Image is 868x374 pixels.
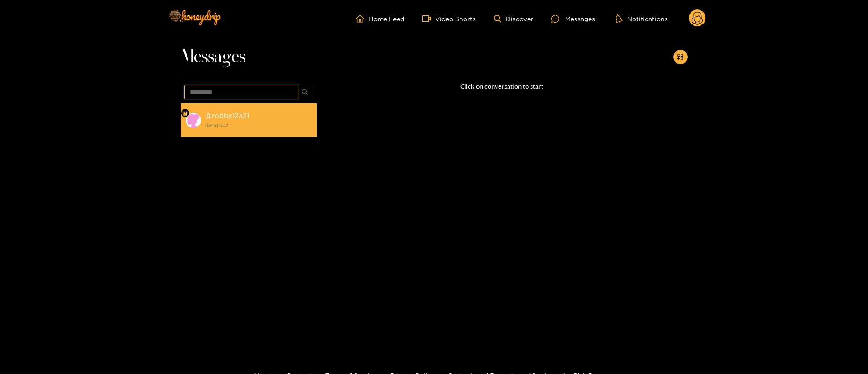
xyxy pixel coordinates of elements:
[185,112,201,128] img: conversation
[551,14,595,24] div: Messages
[205,121,312,129] strong: [DATE] 15:37
[422,14,435,23] span: video-camera
[302,89,308,96] span: search
[677,53,684,61] span: appstore-add
[356,14,369,23] span: home
[494,15,533,23] a: Discover
[356,14,404,23] a: Home Feed
[298,85,312,99] button: search
[317,81,688,92] p: Click on conversation to start
[422,14,476,23] a: Video Shorts
[181,46,245,68] span: Messages
[613,14,671,23] button: Notifications
[205,112,249,119] strong: @ robby12321
[673,50,688,64] button: appstore-add
[182,111,188,116] img: Fan Level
